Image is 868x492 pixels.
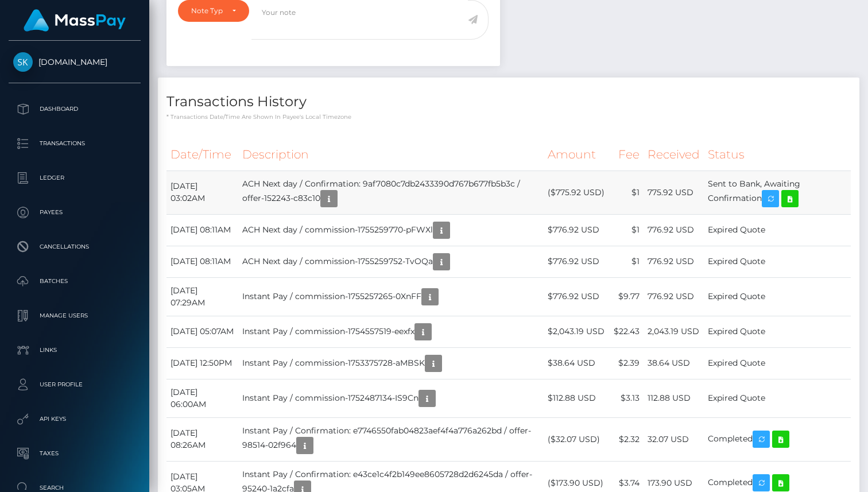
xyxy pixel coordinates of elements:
td: Expired Quote [704,316,851,347]
td: $2,043.19 USD [544,316,610,347]
td: 2,043.19 USD [644,316,704,347]
td: [DATE] 05:07AM [166,316,238,347]
td: ACH Next day / commission-1755259770-pFWXl [238,214,544,246]
td: 776.92 USD [644,214,704,246]
a: Dashboard [9,95,141,123]
td: $776.92 USD [544,214,610,246]
p: Cancellations [13,238,136,255]
td: $776.92 USD [544,277,610,316]
td: [DATE] 08:11AM [166,246,238,277]
td: $3.13 [610,379,644,417]
a: Taxes [9,439,141,468]
td: [DATE] 03:02AM [166,171,238,214]
td: [DATE] 07:29AM [166,277,238,316]
a: Payees [9,198,141,227]
a: API Keys [9,405,141,433]
p: API Keys [13,410,136,428]
p: Taxes [13,445,136,462]
div: Note Type [191,6,223,16]
td: Completed [704,417,851,461]
td: $776.92 USD [544,246,610,277]
a: Ledger [9,164,141,192]
td: Expired Quote [704,246,851,277]
th: Received [644,139,704,171]
td: Instant Pay / commission-1753375728-aMBSK [238,347,544,379]
td: 38.64 USD [644,347,704,379]
a: Transactions [9,129,141,158]
img: Skin.Land [13,52,33,72]
td: Instant Pay / commission-1754557519-eexfx [238,316,544,347]
a: Manage Users [9,301,141,330]
td: $1 [610,214,644,246]
td: Instant Pay / commission-1752487134-IS9Cn [238,379,544,417]
th: Fee [610,139,644,171]
a: Cancellations [9,233,141,261]
p: Dashboard [13,100,136,118]
h4: Transactions History [166,92,851,112]
td: ($32.07 USD) [544,417,610,461]
td: $1 [610,171,644,214]
th: Description [238,139,544,171]
td: 112.88 USD [644,379,704,417]
th: Date/Time [166,139,238,171]
a: Links [9,336,141,365]
td: [DATE] 08:26AM [166,417,238,461]
td: $38.64 USD [544,347,610,379]
p: * Transactions date/time are shown in payee's local timezone [166,113,851,121]
p: Ledger [13,169,136,187]
td: Expired Quote [704,347,851,379]
td: 32.07 USD [644,417,704,461]
td: 776.92 USD [644,246,704,277]
td: 775.92 USD [644,171,704,214]
p: Manage Users [13,307,136,324]
p: User Profile [13,376,136,393]
td: Expired Quote [704,379,851,417]
td: Instant Pay / commission-1755257265-0XnFF [238,277,544,316]
a: User Profile [9,370,141,399]
td: Sent to Bank, Awaiting Confirmation [704,171,851,214]
th: Status [704,139,851,171]
td: $2.39 [610,347,644,379]
p: Transactions [13,135,136,152]
td: Expired Quote [704,277,851,316]
td: Expired Quote [704,214,851,246]
td: Instant Pay / Confirmation: e7746550fab04823aef4f4a776a262bd / offer-98514-02f964 [238,417,544,461]
td: ACH Next day / Confirmation: 9af7080c7db2433390d767b677fb5b3c / offer-152243-c83c10 [238,171,544,214]
td: $112.88 USD [544,379,610,417]
th: Amount [544,139,610,171]
p: Links [13,342,136,359]
img: MassPay Logo [24,9,126,32]
td: [DATE] 08:11AM [166,214,238,246]
p: Batches [13,273,136,290]
span: [DOMAIN_NAME] [9,57,141,67]
td: ACH Next day / commission-1755259752-TvOQa [238,246,544,277]
p: Payees [13,204,136,221]
td: ($775.92 USD) [544,171,610,214]
td: $22.43 [610,316,644,347]
td: 776.92 USD [644,277,704,316]
td: $1 [610,246,644,277]
td: $9.77 [610,277,644,316]
td: [DATE] 06:00AM [166,379,238,417]
td: $2.32 [610,417,644,461]
td: [DATE] 12:50PM [166,347,238,379]
a: Batches [9,267,141,296]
